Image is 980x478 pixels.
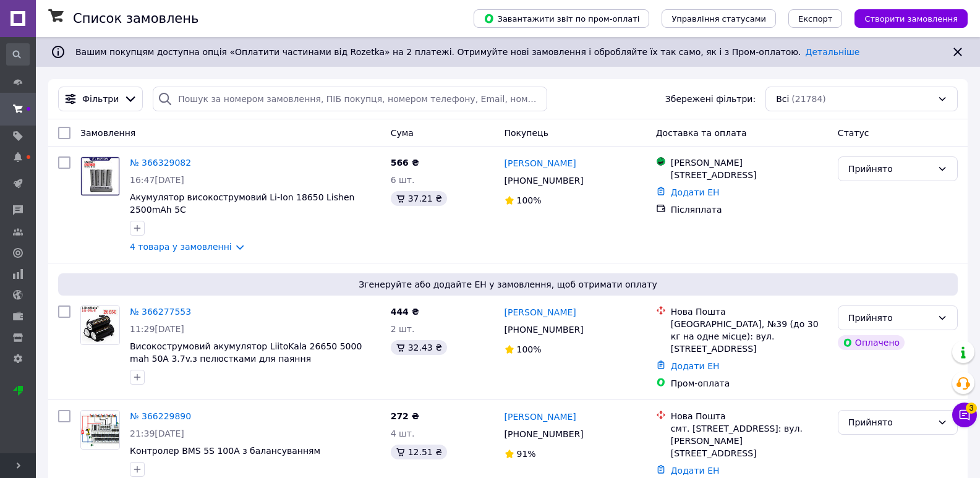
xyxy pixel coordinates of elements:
[80,128,135,138] span: Замовлення
[517,344,542,354] span: 100%
[671,169,828,181] div: [STREET_ADDRESS]
[130,411,191,421] a: № 366229890
[791,94,825,104] span: (21784)
[391,324,415,334] span: 2 шт.
[662,9,776,28] button: Управління статусами
[502,425,586,443] div: [PHONE_NUMBER]
[81,157,119,195] img: Фото товару
[474,9,649,28] button: Завантажити звіт по пром-оплаті
[391,411,419,421] span: 272 ₴
[502,321,586,338] div: [PHONE_NUMBER]
[130,175,184,185] span: 16:47[DATE]
[130,446,320,456] a: Контролер BMS 5S 100A з балансуванням
[484,13,639,24] span: Завантажити звіт по пром-оплаті
[130,158,191,168] a: № 366329082
[75,47,859,57] span: Вашим покупцям доступна опція «Оплатити частинами від Rozetka» на 2 платежі. Отримуйте нові замов...
[130,429,184,438] span: 21:39[DATE]
[80,305,120,345] a: Фото товару
[505,128,548,138] span: Покупець
[671,410,828,422] div: Нова Пошта
[391,429,415,438] span: 4 шт.
[130,242,232,252] a: 4 товара у замовленні
[671,361,720,371] a: Додати ЕН
[517,195,542,205] span: 100%
[81,411,119,449] img: Фото товару
[153,87,547,111] input: Пошук за номером замовлення, ПІБ покупця, номером телефону, Email, номером накладної
[517,449,536,459] span: 91%
[130,307,191,317] a: № 366277553
[665,93,756,105] span: Збережені фільтри:
[81,306,119,344] img: Фото товару
[848,311,932,325] div: Прийнято
[798,14,833,23] span: Експорт
[671,466,720,476] a: Додати ЕН
[838,335,905,350] div: Оплачено
[82,93,119,105] span: Фільтри
[776,93,789,105] span: Всі
[502,172,586,189] div: [PHONE_NUMBER]
[63,278,953,291] span: Згенеруйте або додайте ЕН у замовлення, щоб отримати оплату
[80,410,120,450] a: Фото товару
[130,341,362,364] a: Високострумовий акумулятор LiitoKala 26650 5000 mah 50A 3.7v.з пелюстками для паяння
[391,445,447,459] div: 12.51 ₴
[854,9,968,28] button: Створити замовлення
[671,305,828,318] div: Нова Пошта
[505,411,576,423] a: [PERSON_NAME]
[391,128,414,138] span: Cума
[505,306,576,318] a: [PERSON_NAME]
[391,175,415,185] span: 6 шт.
[80,156,120,196] a: Фото товару
[391,191,447,206] div: 37.21 ₴
[848,162,932,176] div: Прийнято
[671,156,828,169] div: [PERSON_NAME]
[671,377,828,390] div: Пром-оплата
[130,324,184,334] span: 11:29[DATE]
[130,192,354,215] a: Акумулятор високострумовий Li-Ion 18650 Lishen 2500mAh 5C
[842,13,968,23] a: Створити замовлення
[671,318,828,355] div: [GEOGRAPHIC_DATA], №39 (до 30 кг на одне місце): вул. [STREET_ADDRESS]
[848,416,932,429] div: Прийнято
[838,128,869,138] span: Статус
[806,47,860,57] a: Детальніше
[952,403,977,427] button: Чат з покупцем3
[505,157,576,169] a: [PERSON_NAME]
[73,11,198,26] h1: Список замовлень
[391,158,419,168] span: 566 ₴
[671,187,720,197] a: Додати ЕН
[671,422,828,459] div: смт. [STREET_ADDRESS]: вул. [PERSON_NAME][STREET_ADDRESS]
[788,9,843,28] button: Експорт
[656,128,747,138] span: Доставка та оплата
[391,340,447,355] div: 32.43 ₴
[864,14,958,23] span: Створити замовлення
[671,203,828,216] div: Післяплата
[391,307,419,317] span: 444 ₴
[966,403,977,414] span: 3
[671,14,766,23] span: Управління статусами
